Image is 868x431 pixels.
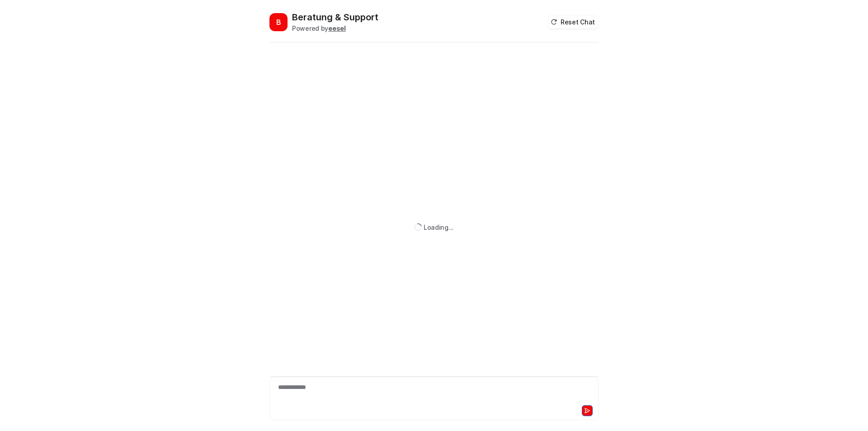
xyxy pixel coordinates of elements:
button: Reset Chat [548,15,599,28]
b: eesel [328,24,346,32]
h2: Beratung & Support [292,11,378,24]
span: B [269,13,288,31]
div: Powered by [292,24,378,33]
div: Loading... [424,223,453,232]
